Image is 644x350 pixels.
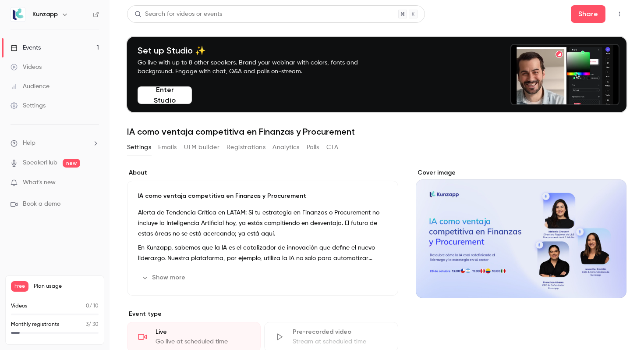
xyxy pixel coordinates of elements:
p: IA como ventaja competitiva en Finanzas y Procurement [138,192,387,200]
div: Live [156,328,250,336]
p: Videos [11,302,28,310]
p: En Kunzapp, sabemos que la IA es el catalizador de innovación que define el nuevo liderazgo. Nues... [138,243,387,264]
p: Go live with up to 8 other speakers. Brand your webinar with colors, fonts and background. Engage... [138,58,379,76]
label: Cover image [416,168,626,177]
button: CTA [326,140,338,154]
p: Monthly registrants [11,321,60,329]
span: Plan usage [34,283,99,290]
span: 3 [86,322,88,327]
li: help-dropdown-opener [11,139,99,148]
button: Polls [307,140,319,154]
h4: Set up Studio ✨ [138,45,379,56]
span: Free [11,281,28,292]
div: Videos [11,63,42,71]
div: Stream at scheduled time [293,337,387,346]
span: What's new [23,178,56,187]
span: new [63,159,80,168]
div: Events [11,43,41,52]
button: Registrations [226,140,265,154]
button: Share [571,5,605,23]
div: Go live at scheduled time [156,337,250,346]
a: SpeakerHub [23,158,57,168]
h1: IA como ventaja competitiva en Finanzas y Procurement [127,126,626,137]
p: Event type [127,310,398,318]
button: Enter Studio [138,86,192,104]
span: Book a demo [23,200,60,209]
button: UTM builder [184,140,219,154]
button: Analytics [272,140,300,154]
h6: Kunzapp [32,10,58,19]
div: Settings [11,101,46,110]
div: Audience [11,82,50,91]
p: / 10 [86,302,99,310]
p: Alerta de Tendencia Crítica en LATAM: Si tu estrategia en Finanzas o Procurement no incluye la In... [138,207,387,239]
div: Search for videos or events [134,10,222,19]
button: Emails [158,140,177,154]
label: About [127,168,398,177]
button: Settings [127,140,151,154]
section: Cover image [416,168,626,298]
img: Kunzapp [11,7,25,21]
span: Help [23,139,35,148]
p: / 30 [86,321,99,329]
span: 0 [86,304,89,309]
div: Pre-recorded video [293,328,387,336]
button: Show more [138,271,191,285]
